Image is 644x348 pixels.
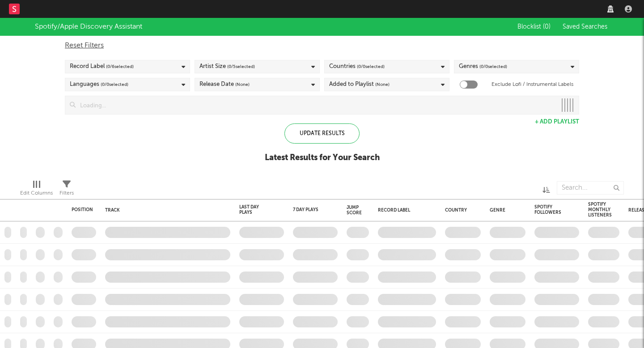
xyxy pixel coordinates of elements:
div: Filters [59,177,74,203]
div: Spotify/Apple Discovery Assistant [35,21,142,32]
div: Record Label [378,208,432,213]
span: Blocklist [517,24,551,30]
span: ( 0 / 0 selected) [101,79,128,90]
input: Search... [557,181,624,195]
span: (None) [375,79,390,90]
button: + Add Playlist [535,119,579,125]
span: ( 0 / 5 selected) [227,61,255,72]
span: ( 0 / 0 selected) [357,61,385,72]
div: Country [445,208,476,213]
button: Saved Searches [560,23,609,30]
div: Release Date [199,79,250,90]
span: Saved Searches [563,24,609,30]
div: Reset Filters [65,40,579,51]
span: ( 0 / 0 selected) [479,61,507,72]
div: Jump Score [347,205,362,216]
span: ( 0 ) [543,24,551,30]
div: Track [105,208,226,213]
span: ( 0 / 6 selected) [106,61,134,72]
div: Spotify Followers [534,204,566,215]
div: Genres [459,61,507,72]
div: Last Day Plays [239,204,271,215]
div: Countries [329,61,385,72]
div: Filters [59,188,74,199]
div: Record Label [70,61,134,72]
div: Latest Results for Your Search [265,153,380,163]
div: Edit Columns [20,188,53,199]
div: Added to Playlist [329,79,390,90]
div: Languages [70,79,128,90]
div: Genre [490,208,521,213]
div: 7 Day Plays [293,207,324,212]
div: Artist Size [199,61,255,72]
div: Position [72,207,93,212]
div: Update Results [284,123,360,144]
label: Exclude Lofi / Instrumental Labels [491,79,573,90]
div: Edit Columns [20,177,53,203]
span: (None) [235,79,250,90]
input: Loading... [76,96,556,114]
div: Spotify Monthly Listeners [588,202,612,218]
